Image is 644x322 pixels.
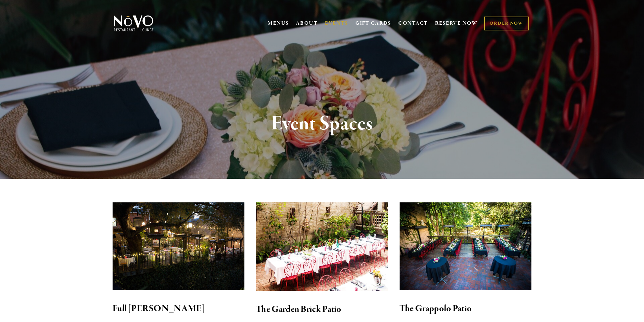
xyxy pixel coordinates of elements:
[113,302,245,316] h2: Full [PERSON_NAME]
[271,111,373,137] strong: Event Spaces
[256,302,388,317] h2: The Garden Brick Patio
[400,302,532,316] h2: The Grappolo Patio
[355,17,391,30] a: GIFT CARDS
[113,202,245,290] img: novo-restaurant-lounge-patio-33_v2.jpg
[268,20,289,27] a: MENUS
[435,17,478,30] a: RESERVE NOW
[325,20,348,27] a: EVENTS
[484,17,528,30] a: ORDER NOW
[256,202,388,291] img: bricks.jpg
[398,17,428,30] a: CONTACT
[296,20,318,27] a: ABOUT
[113,15,155,32] img: Novo Restaurant &amp; Lounge
[400,202,532,290] img: Our Grappolo Patio seats 50 to 70 guests.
